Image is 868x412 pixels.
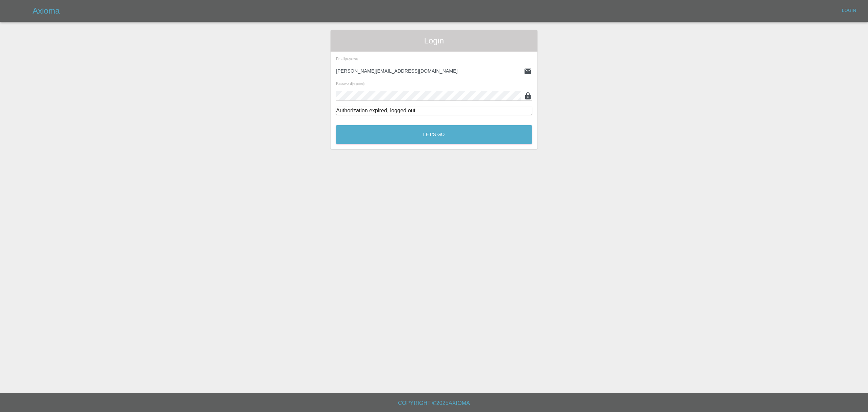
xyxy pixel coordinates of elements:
[336,35,532,46] span: Login
[336,81,364,86] span: Password
[336,125,532,144] button: Let's Go
[5,398,863,408] h6: Copyright © 2025 Axioma
[352,82,364,86] small: (required)
[345,58,358,61] small: (required)
[33,5,60,16] h5: Axioma
[336,57,358,61] span: Email
[838,5,860,16] a: Login
[336,107,532,115] div: Authorization expired, logged out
